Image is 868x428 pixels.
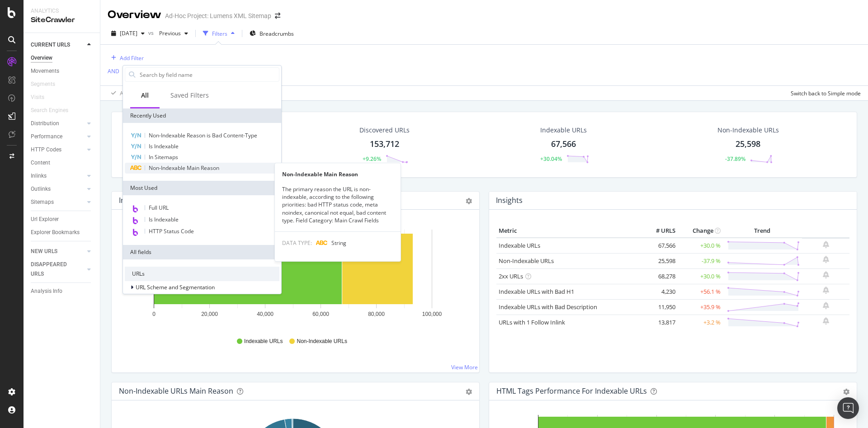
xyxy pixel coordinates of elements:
span: Breadcrumbs [259,30,294,38]
span: In Sitemaps [149,153,178,161]
div: gear [466,198,472,204]
td: +56.1 % [678,284,723,299]
div: AND [108,67,119,75]
div: Most Used [123,181,281,195]
div: DISAPPEARED URLS [31,260,76,279]
div: bell-plus [823,271,829,278]
th: # URLS [642,224,678,238]
div: Movements [31,66,59,76]
div: bell-plus [823,256,829,263]
a: Distribution [31,119,85,128]
text: 0 [152,311,156,317]
text: 100,000 [422,311,442,317]
div: Switch back to Simple mode [791,89,861,97]
a: Overview [31,53,94,63]
div: Indexable URLs [540,126,587,135]
div: bell-plus [823,241,829,248]
div: Explorer Bookmarks [31,228,80,237]
span: vs [148,29,156,37]
a: Inlinks [31,171,85,181]
span: URL Scheme and Segmentation [136,283,215,291]
div: Apply [120,89,134,97]
span: Full URL [149,204,169,212]
td: 11,950 [642,299,678,315]
div: Add Filter [120,54,144,62]
a: NEW URLS [31,247,85,256]
text: 20,000 [201,311,218,317]
div: Outlinks [31,184,51,194]
button: Previous [156,26,192,41]
button: Apply [108,86,134,100]
div: All [141,91,149,100]
span: Indexable URLs [244,338,283,345]
span: Is Indexable [149,142,179,150]
div: bell-plus [823,302,829,309]
div: Analysis Info [31,287,62,296]
button: [DATE] [108,26,148,41]
div: HTML Tags Performance for Indexable URLs [496,386,647,395]
div: CURRENT URLS [31,40,70,50]
div: SiteCrawler [31,15,93,25]
td: 67,566 [642,238,678,254]
a: 2xx URLs [499,272,523,280]
a: URLs with 1 Follow Inlink [499,318,565,326]
a: Content [31,158,94,168]
div: Inlinks [31,171,47,181]
div: HTTP Codes [31,145,61,155]
div: arrow-right-arrow-left [275,13,280,19]
a: Indexable URLs with Bad H1 [499,287,574,296]
div: Distribution [31,119,59,128]
div: NEW URLS [31,247,57,256]
div: bell-plus [823,317,829,325]
span: Non-Indexable Reason is Bad Content-Type [149,132,257,139]
a: Performance [31,132,85,141]
div: Non-Indexable URLs [717,126,779,135]
span: 2025 Sep. 26th [120,29,137,37]
div: Overview [108,7,161,23]
text: 40,000 [257,311,274,317]
a: Movements [31,66,94,76]
span: DATA TYPE: [282,239,312,247]
div: Search Engines [31,106,68,115]
button: AND [108,67,119,75]
div: -37.89% [725,155,745,163]
a: HTTP Codes [31,145,85,155]
td: +35.9 % [678,299,723,315]
th: Change [678,224,723,238]
span: Non-Indexable Main Reason [149,164,219,172]
a: Non-Indexable URLs [499,257,554,265]
span: HTTP Status Code [149,227,194,235]
div: 153,712 [370,138,399,150]
div: Visits [31,93,44,102]
a: Visits [31,93,53,102]
th: Metric [496,224,642,238]
div: Performance [31,132,62,141]
td: +30.0 % [678,238,723,254]
span: String [331,239,346,247]
td: 4,230 [642,284,678,299]
a: DISAPPEARED URLS [31,260,85,279]
div: Non-Indexable URLs Main Reason [119,386,233,395]
div: Indexable / Non-Indexable URLs Distribution [119,196,270,205]
a: Segments [31,80,64,89]
a: Sitemaps [31,198,85,207]
div: bell-plus [823,287,829,294]
div: Segments [31,80,55,89]
div: Content [31,158,50,168]
div: Overview [31,53,52,63]
a: Search Engines [31,106,77,115]
svg: A chart. [119,224,467,329]
text: 60,000 [312,311,329,317]
td: -37.9 % [678,253,723,268]
text: 80,000 [368,311,385,317]
div: Non-Indexable Main Reason [275,170,401,178]
div: All fields [123,245,281,259]
div: Saved Filters [170,91,209,100]
div: Ad-Hoc Project: Lumens XML Sitemap [165,11,271,20]
div: Filters [212,30,227,38]
h4: Insights [496,194,523,207]
td: 13,817 [642,315,678,330]
div: The primary reason the URL is non-indexable, according to the following priorities: bad HTTP stat... [275,185,401,224]
td: +30.0 % [678,268,723,284]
